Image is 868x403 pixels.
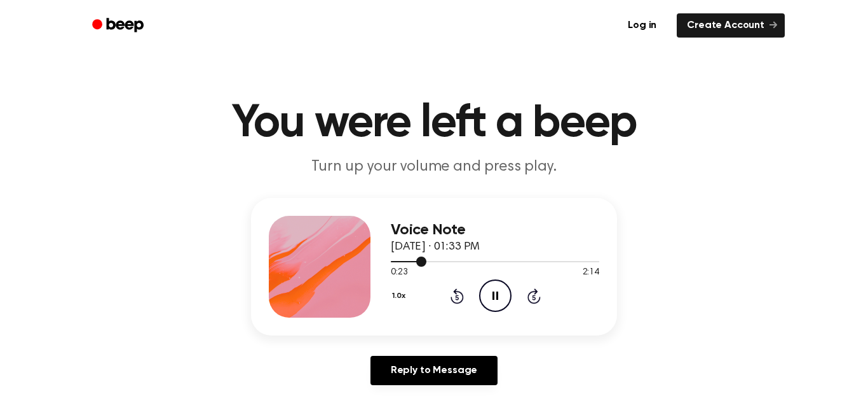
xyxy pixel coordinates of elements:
[83,13,155,38] a: Beep
[391,266,407,279] span: 0:23
[677,13,785,38] a: Create Account
[583,266,599,279] span: 2:14
[190,157,678,178] p: Turn up your volume and press play.
[615,11,669,40] a: Log in
[391,241,480,253] span: [DATE] · 01:33 PM
[109,101,759,146] h1: You were left a beep
[391,222,599,239] h3: Voice Note
[370,356,498,385] a: Reply to Message
[391,285,410,307] button: 1.0x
